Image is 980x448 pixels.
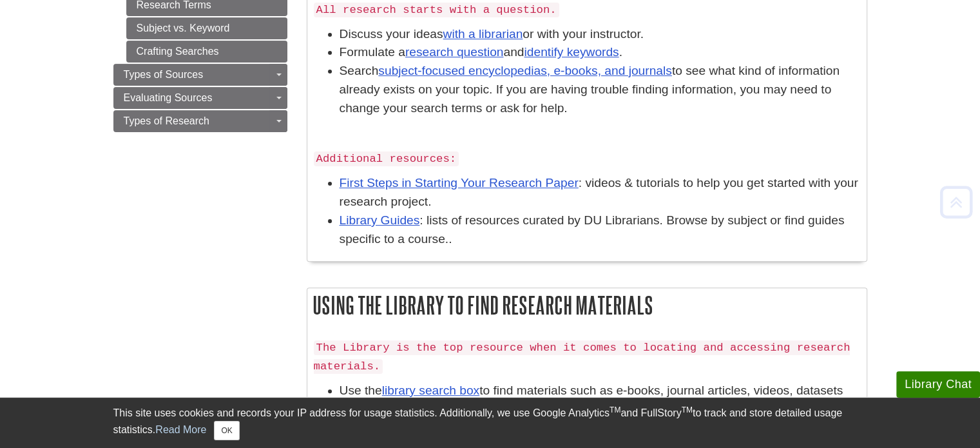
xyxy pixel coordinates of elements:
li: : videos & tutorials to help you get started with your research project. [340,174,860,211]
a: subject-focused encyclopedias, e-books, and journals [378,64,671,77]
a: Read More [155,424,206,435]
h2: Using the Library to Find Research Materials [307,288,867,322]
sup: TM [610,405,620,414]
div: This site uses cookies and records your IP address for usage statistics. Additionally, we use Goo... [113,405,867,440]
span: Types of Sources [124,69,204,80]
a: Evaluating Sources [113,87,287,109]
li: : lists of resources curated by DU Librarians. Browse by subject or find guides specific to a cou... [340,211,860,249]
a: Subject vs. Keyword [126,17,287,39]
button: Library Chat [896,371,980,398]
li: Formulate a and . [340,43,860,62]
sup: TM [682,405,693,414]
a: with a librarian [443,27,523,41]
a: identify keywords [524,45,619,59]
a: Types of Research [113,110,287,132]
li: Discuss your ideas or with your instructor. [340,25,860,44]
code: All research starts with a question. [314,3,559,17]
a: Library Guides [340,213,420,227]
a: research question [405,45,504,59]
a: library search box [382,384,479,397]
code: Additional resources: [314,151,459,166]
span: Types of Research [124,115,209,126]
code: The Library is the top resource when it comes to locating and accessing research materials. [314,340,850,374]
a: Back to Top [936,193,977,211]
span: Evaluating Sources [124,92,213,103]
a: Crafting Searches [126,41,287,63]
a: Types of Sources [113,64,287,86]
a: First Steps in Starting Your Research Paper [340,176,579,190]
li: Use the to find materials such as e-books, journal articles, videos, datasets and more [340,382,860,419]
li: Search to see what kind of information already exists on your topic. If you are having trouble fi... [340,62,860,117]
button: Close [214,421,239,440]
